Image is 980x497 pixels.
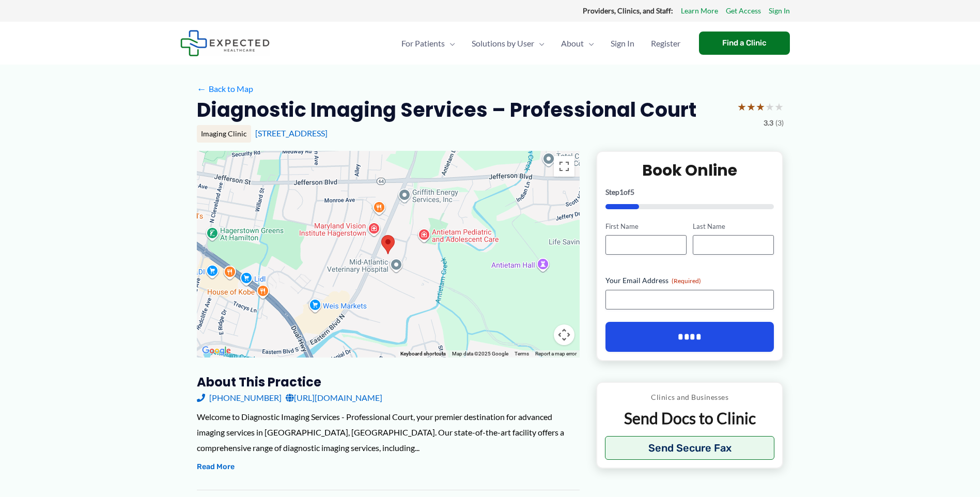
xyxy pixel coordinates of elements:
button: Keyboard shortcuts [400,350,446,358]
label: Your Email Address [605,275,774,286]
a: [PHONE_NUMBER] [197,390,282,406]
img: Google [199,344,234,358]
a: ←Back to Map [197,81,253,97]
h2: Diagnostic Imaging Services – Professional Court [197,97,696,122]
span: ★ [756,97,765,116]
strong: Providers, Clinics, and Staff: [583,6,673,15]
span: ★ [737,97,746,116]
a: [STREET_ADDRESS] [255,128,328,138]
a: Find a Clinic [699,32,790,55]
h2: Book Online [605,160,774,180]
a: For PatientsMenu Toggle [393,25,463,61]
span: (3) [775,116,784,130]
div: Imaging Clinic [197,125,251,143]
span: ★ [774,97,784,116]
a: [URL][DOMAIN_NAME] [286,390,382,406]
a: Terms [515,351,529,356]
span: ★ [765,97,774,116]
button: Read More [197,461,235,473]
label: Last Name [693,222,774,231]
p: Send Docs to Clinic [605,408,775,428]
a: Sign In [769,4,790,18]
span: 1 [619,188,624,196]
button: Map camera controls [554,324,574,345]
a: Register [643,25,689,61]
span: 3.3 [764,116,773,130]
span: Register [651,25,680,61]
span: Menu Toggle [584,25,594,61]
span: About [561,25,584,61]
a: Learn More [681,4,718,18]
a: Open this area in Google Maps (opens a new window) [199,344,234,358]
div: Welcome to Diagnostic Imaging Services - Professional Court, your premier destination for advance... [197,409,580,455]
p: Step of [605,189,774,196]
button: Toggle fullscreen view [554,156,574,177]
span: Menu Toggle [534,25,545,61]
h3: About this practice [197,374,580,390]
a: Get Access [726,4,761,18]
a: AboutMenu Toggle [553,25,602,61]
span: Menu Toggle [445,25,455,61]
p: Clinics and Businesses [605,391,775,404]
span: Solutions by User [472,25,534,61]
a: Report a map error [535,351,577,356]
span: 5 [630,188,634,196]
button: Send Secure Fax [605,436,775,460]
span: For Patients [401,25,445,61]
a: Solutions by UserMenu Toggle [463,25,553,61]
label: First Name [605,222,687,231]
span: Sign In [611,25,634,61]
a: Sign In [602,25,643,61]
span: Map data ©2025 Google [452,351,508,356]
span: ★ [746,97,756,116]
nav: Primary Site Navigation [393,25,689,61]
span: (Required) [672,277,701,285]
img: Expected Healthcare Logo - side, dark font, small [180,30,270,56]
span: ← [197,84,207,94]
